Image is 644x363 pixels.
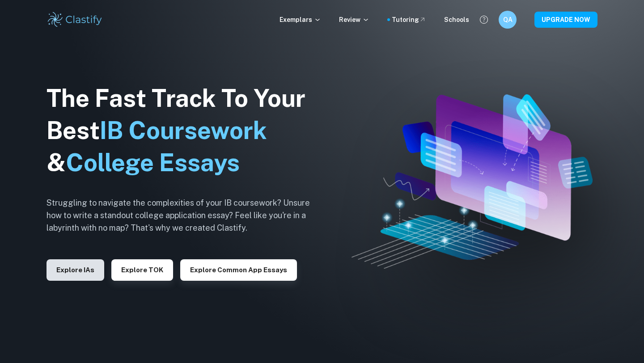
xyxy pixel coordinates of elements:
p: Exemplars [280,15,321,25]
a: Tutoring [392,15,426,25]
img: Clastify hero [352,94,593,269]
a: Explore IAs [47,265,104,274]
h6: QA [503,15,513,25]
button: UPGRADE NOW [534,12,597,28]
a: Schools [444,15,469,25]
button: Explore Common App essays [180,259,297,281]
button: Explore IAs [47,259,104,281]
a: Explore TOK [111,265,173,274]
a: Explore Common App essays [180,265,297,274]
button: Help and Feedback [476,12,491,27]
img: Clastify logo [47,11,103,29]
p: Review [339,15,369,25]
span: College Essays [66,148,240,177]
button: QA [499,11,517,29]
h6: Struggling to navigate the complexities of your IB coursework? Unsure how to write a standout col... [47,197,324,234]
button: Explore TOK [111,259,173,281]
span: IB Coursework [100,116,267,144]
h1: The Fast Track To Your Best & [47,82,324,179]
